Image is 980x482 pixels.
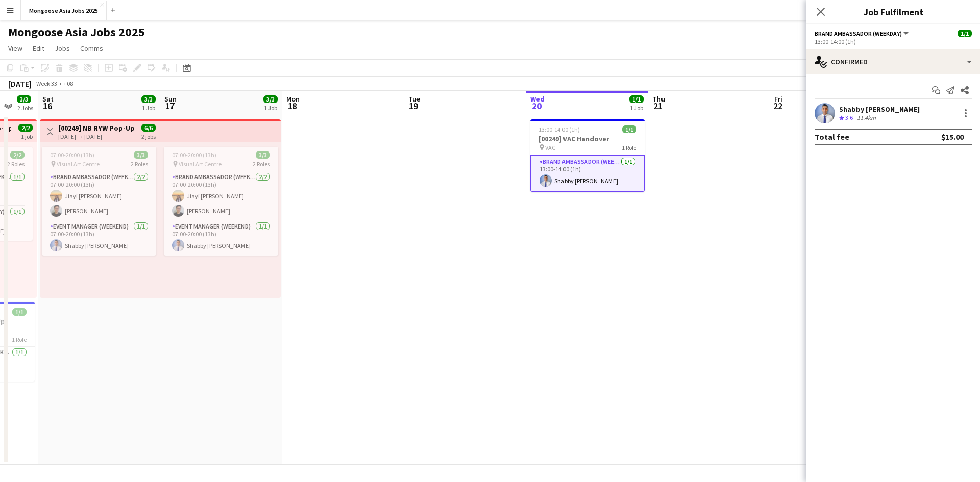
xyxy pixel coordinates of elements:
[7,160,24,168] span: 2 Roles
[34,80,59,87] span: Week 33
[172,151,216,159] span: 07:00-20:00 (13h)
[63,80,73,87] div: +08
[42,147,156,256] app-job-card: 07:00-20:00 (13h)3/3 Visual Art Centre2 RolesBrand Ambassador (weekend)2/207:00-20:00 (13h)Jiayi ...
[855,114,878,122] div: 11.4km
[529,100,545,112] span: 20
[12,336,27,343] span: 1 Role
[80,44,103,53] span: Comms
[29,42,48,55] a: Edit
[253,160,270,168] span: 2 Roles
[51,42,74,55] a: Jobs
[141,124,156,132] span: 6/6
[42,94,54,104] span: Sat
[630,104,643,112] div: 1 Job
[18,124,33,132] span: 2/2
[141,95,156,103] span: 3/3
[17,104,33,112] div: 2 Jobs
[256,151,270,159] span: 3/3
[163,100,177,112] span: 17
[42,221,156,256] app-card-role: Event Manager (weekend)1/107:00-20:00 (13h)Shabby [PERSON_NAME]
[839,105,920,114] div: Shabby [PERSON_NAME]
[629,95,644,103] span: 1/1
[164,171,278,221] app-card-role: Brand Ambassador (weekend)2/207:00-20:00 (13h)Jiayi [PERSON_NAME][PERSON_NAME]
[958,30,972,37] span: 1/1
[815,30,902,37] span: Brand Ambassador (weekday)
[407,100,420,112] span: 19
[76,42,107,55] a: Comms
[50,151,94,159] span: 07:00-20:00 (13h)
[8,24,145,40] h1: Mongoose Asia Jobs 2025
[806,5,980,18] h3: Job Fulfilment
[651,100,665,112] span: 21
[773,100,782,112] span: 22
[622,125,636,133] span: 1/1
[33,44,44,53] span: Edit
[815,30,910,37] button: Brand Ambassador (weekday)
[164,221,278,256] app-card-role: Event Manager (weekend)1/107:00-20:00 (13h)Shabby [PERSON_NAME]
[285,100,300,112] span: 18
[8,79,32,89] div: [DATE]
[10,151,24,159] span: 2/2
[806,49,980,74] div: Confirmed
[58,123,134,133] h3: [00249] NB RYW Pop-Up
[530,155,645,192] app-card-role: Brand Ambassador (weekday)1/113:00-14:00 (1h)Shabby [PERSON_NAME]
[774,94,782,104] span: Fri
[17,95,31,103] span: 3/3
[141,132,156,140] div: 2 jobs
[21,1,107,20] button: Mongoose Asia Jobs 2025
[8,44,22,53] span: View
[815,132,849,142] div: Total fee
[530,134,645,143] h3: [00249] VAC Handover
[538,125,580,133] span: 13:00-14:00 (1h)
[408,94,420,104] span: Tue
[264,104,277,112] div: 1 Job
[845,114,853,121] span: 3.6
[21,132,33,140] div: 1 job
[42,171,156,221] app-card-role: Brand Ambassador (weekend)2/207:00-20:00 (13h)Jiayi [PERSON_NAME][PERSON_NAME]
[652,94,665,104] span: Thu
[58,133,134,140] div: [DATE] → [DATE]
[131,160,148,168] span: 2 Roles
[164,94,177,104] span: Sun
[134,151,148,159] span: 3/3
[4,42,27,55] a: View
[57,160,100,168] span: Visual Art Centre
[41,100,54,112] span: 16
[545,144,555,151] span: VAC
[815,38,972,45] div: 13:00-14:00 (1h)
[530,94,545,104] span: Wed
[941,132,964,142] div: $15.00
[622,144,636,151] span: 1 Role
[530,119,645,192] app-job-card: 13:00-14:00 (1h)1/1[00249] VAC Handover VAC1 RoleBrand Ambassador (weekday)1/113:00-14:00 (1h)Sha...
[164,147,278,256] app-job-card: 07:00-20:00 (13h)3/3 Visual Art Centre2 RolesBrand Ambassador (weekend)2/207:00-20:00 (13h)Jiayi ...
[179,160,222,168] span: Visual Art Centre
[142,104,155,112] div: 1 Job
[263,95,278,103] span: 3/3
[55,44,70,53] span: Jobs
[12,308,27,316] span: 1/1
[286,94,300,104] span: Mon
